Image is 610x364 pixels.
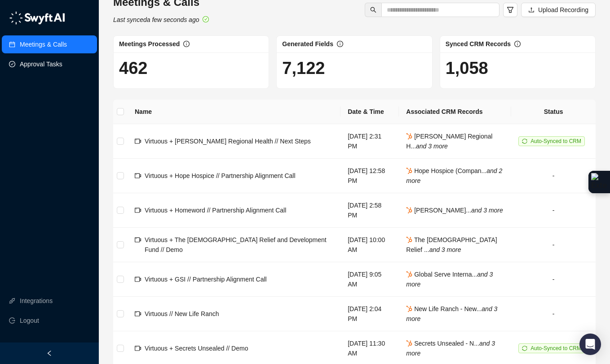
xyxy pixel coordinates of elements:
[530,345,581,351] span: Auto-Synced to CRM
[203,16,209,22] span: check-circle
[416,143,448,150] i: and 3 more
[20,35,67,53] a: Meetings & Calls
[591,173,607,191] img: Extension Icon
[406,236,497,253] span: The [DEMOGRAPHIC_DATA] Relief ...
[446,40,511,48] span: Synced CRM Records
[145,207,286,214] span: Virtuous + Homeword // Partnership Alignment Call
[145,236,327,253] span: Virtuous + The [DEMOGRAPHIC_DATA] Relief and Development Fund // Demo
[406,271,493,288] i: and 3 more
[183,41,190,47] span: info-circle
[340,100,399,124] th: Date & Time
[406,167,502,184] span: Hope Hospice (Compan...
[507,6,514,13] span: filter
[511,100,596,124] th: Status
[511,262,596,297] td: -
[128,100,340,124] th: Name
[514,41,521,47] span: info-circle
[579,334,601,355] div: Open Intercom Messenger
[429,246,461,253] i: and 3 more
[20,312,39,329] span: Logout
[145,138,311,145] span: Virtuous + [PERSON_NAME] Regional Health // Next Steps
[471,207,503,214] i: and 3 more
[135,237,141,243] span: video-camera
[406,340,495,357] i: and 3 more
[135,276,141,282] span: video-camera
[135,345,141,351] span: video-camera
[9,317,15,324] span: logout
[406,207,503,214] span: [PERSON_NAME]...
[530,138,581,144] span: Auto-Synced to CRM
[145,310,219,317] span: Virtuous // New Life Ranch
[528,7,535,13] span: upload
[511,228,596,262] td: -
[340,297,399,331] td: [DATE] 2:04 PM
[511,159,596,193] td: -
[282,58,426,78] h1: 7,122
[511,193,596,228] td: -
[119,40,180,48] span: Meetings Processed
[522,139,527,144] span: sync
[406,271,493,288] span: Global Serve Interna...
[119,58,263,78] h1: 462
[406,305,497,322] span: New Life Ranch - New...
[340,159,399,193] td: [DATE] 12:58 PM
[370,7,376,13] span: search
[446,58,590,78] h1: 1,058
[406,133,492,150] span: [PERSON_NAME] Regional H...
[511,297,596,331] td: -
[113,16,199,23] i: Last synced a few seconds ago
[282,40,333,48] span: Generated Fields
[337,41,343,47] span: info-circle
[135,311,141,317] span: video-camera
[340,124,399,159] td: [DATE] 2:31 PM
[20,292,53,310] a: Integrations
[340,262,399,297] td: [DATE] 9:05 AM
[406,340,495,357] span: Secrets Unsealed - N...
[145,276,267,283] span: Virtuous + GSI // Partnership Alignment Call
[522,346,527,351] span: sync
[145,172,296,179] span: Virtuous + Hope Hospice // Partnership Alignment Call
[20,55,62,73] a: Approval Tasks
[135,207,141,213] span: video-camera
[406,305,497,322] i: and 3 more
[521,3,596,17] button: Upload Recording
[399,100,511,124] th: Associated CRM Records
[538,5,588,15] span: Upload Recording
[340,228,399,262] td: [DATE] 10:00 AM
[340,193,399,228] td: [DATE] 2:58 PM
[145,345,248,352] span: Virtuous + Secrets Unsealed // Demo
[135,138,141,144] span: video-camera
[9,11,65,25] img: logo-05li4sbe.png
[46,350,53,356] span: left
[135,173,141,179] span: video-camera
[406,167,502,184] i: and 2 more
